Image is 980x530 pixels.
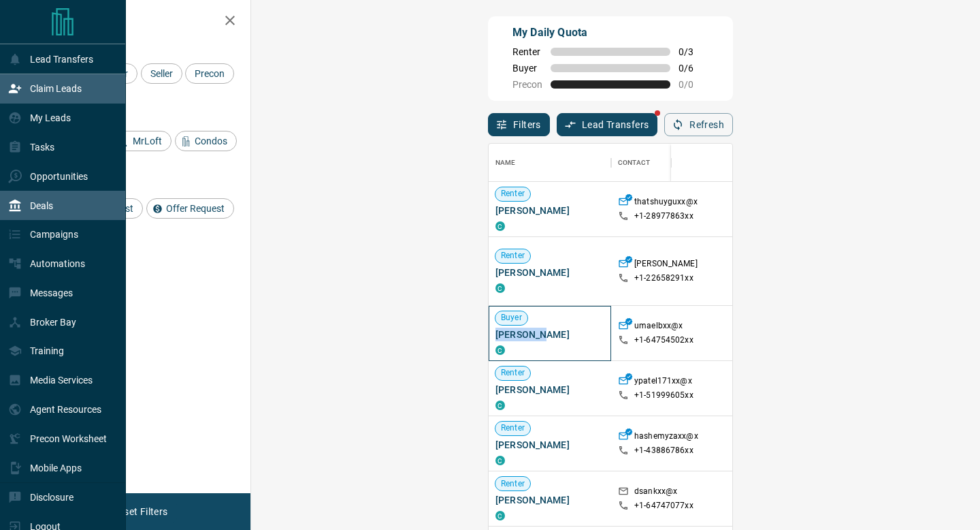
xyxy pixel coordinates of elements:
div: Offer Request [146,198,234,219]
div: condos.ca [495,283,505,293]
div: Contact [618,144,650,182]
div: condos.ca [495,401,505,410]
span: Offer Request [161,203,229,214]
span: 0 / 6 [679,63,708,74]
span: 0 / 0 [679,79,708,90]
span: Renter [495,188,530,200]
h2: Filters [44,14,237,30]
span: [PERSON_NAME] [495,438,604,452]
div: Precon [185,63,234,84]
span: Renter [512,46,542,57]
button: Lead Transfers [557,113,658,136]
span: Renter [495,250,530,262]
div: condos.ca [495,221,505,231]
span: [PERSON_NAME] [495,383,604,396]
span: [PERSON_NAME] [495,204,604,217]
div: Contact [611,144,720,182]
div: Condos [175,131,237,151]
span: Renter [495,478,530,490]
span: Precon [190,68,229,79]
p: My Daily Quota [512,25,708,41]
p: +1- 64747077xx [634,500,693,512]
span: [PERSON_NAME] [495,328,604,341]
div: Seller [141,63,182,84]
p: +1- 51999605xx [634,390,693,401]
div: condos.ca [495,456,505,465]
p: +1- 28977863xx [634,211,693,222]
span: Renter [495,367,530,379]
p: dsankxx@x [634,486,677,500]
p: hashemyzaxx@x [634,431,698,445]
p: +1- 43886786xx [634,445,693,456]
div: condos.ca [495,511,505,520]
div: Name [495,144,516,182]
div: Name [489,144,611,182]
span: MrLoft [128,136,167,146]
div: MrLoft [113,131,171,151]
p: +1- 22658291xx [634,272,693,284]
span: Seller [146,68,178,79]
p: thatshuyguxx@x [634,196,698,211]
button: Refresh [664,113,733,136]
span: 0 / 3 [679,46,708,57]
span: Buyer [495,312,527,324]
p: +1- 64754502xx [634,334,693,346]
button: Filters [488,113,550,136]
span: Renter [495,422,530,434]
div: condos.ca [495,345,505,355]
span: [PERSON_NAME] [495,266,604,279]
span: [PERSON_NAME] [495,493,604,507]
p: ypatel171xx@x [634,375,692,390]
p: umaelbxx@x [634,320,683,334]
button: Reset Filters [103,500,176,523]
span: Condos [190,136,232,146]
p: [PERSON_NAME] [634,258,698,272]
span: Buyer [512,63,542,74]
span: Precon [512,79,542,90]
